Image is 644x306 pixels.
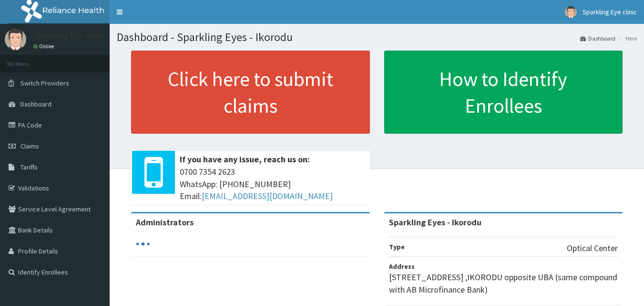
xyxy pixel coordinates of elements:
[180,154,310,165] b: If you have any issue, reach us on:
[136,217,194,228] b: Administrators
[33,43,56,50] a: Online
[616,34,637,42] li: Here
[20,142,39,150] span: Claims
[389,217,481,228] strong: Sparkling Eyes - Ikorodu
[180,166,365,202] span: 0700 7354 2623 WhatsApp: [PHONE_NUMBER] Email:
[580,34,615,42] a: Dashboard
[20,100,51,108] span: Dashboard
[389,271,618,295] p: [STREET_ADDRESS] ,IKORODU opposite UBA (same compound with AB Microfinance Bank)
[202,190,333,201] a: [EMAIL_ADDRESS][DOMAIN_NAME]
[384,51,623,134] a: How to Identify Enrollees
[20,79,69,87] span: Switch Providers
[117,31,637,43] h1: Dashboard - Sparkling Eyes - Ikorodu
[5,29,26,50] img: User Image
[567,242,618,254] p: Optical Center
[136,237,150,251] svg: audio-loading
[565,6,577,18] img: User Image
[389,262,415,271] b: Address
[33,31,105,40] p: Sparkling Eye clinic
[131,51,370,134] a: Click here to submit claims
[389,243,405,251] b: Type
[583,8,637,16] span: Sparkling Eye clinic
[20,163,38,171] span: Tariffs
